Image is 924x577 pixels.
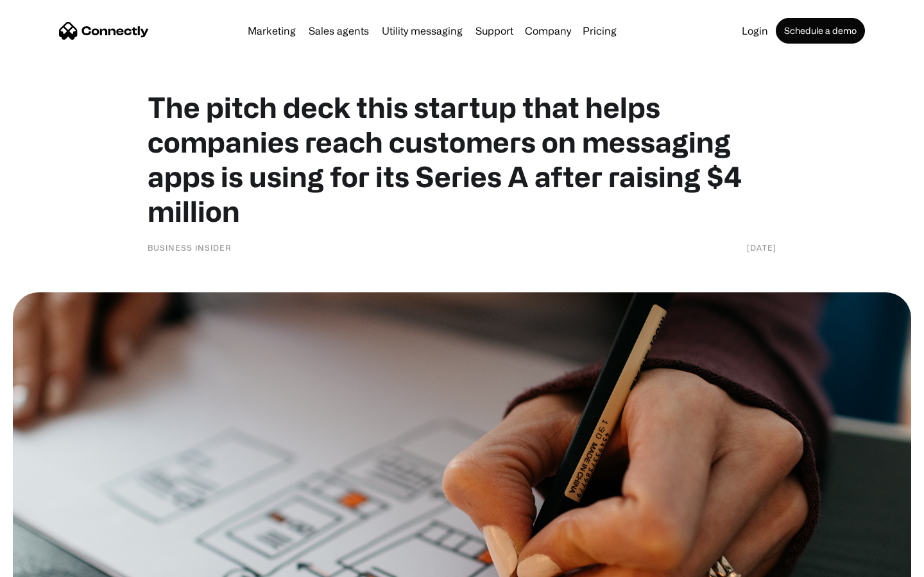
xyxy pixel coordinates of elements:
[525,22,571,40] div: Company
[737,26,773,36] a: Login
[377,26,468,36] a: Utility messaging
[243,26,301,36] a: Marketing
[776,18,865,44] a: Schedule a demo
[577,26,622,36] a: Pricing
[148,241,232,254] div: Business Insider
[470,26,518,36] a: Support
[747,241,776,254] div: [DATE]
[26,555,77,573] ul: Language list
[148,90,776,228] h1: The pitch deck this startup that helps companies reach customers on messaging apps is using for i...
[13,555,77,573] aside: Language selected: English
[304,26,374,36] a: Sales agents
